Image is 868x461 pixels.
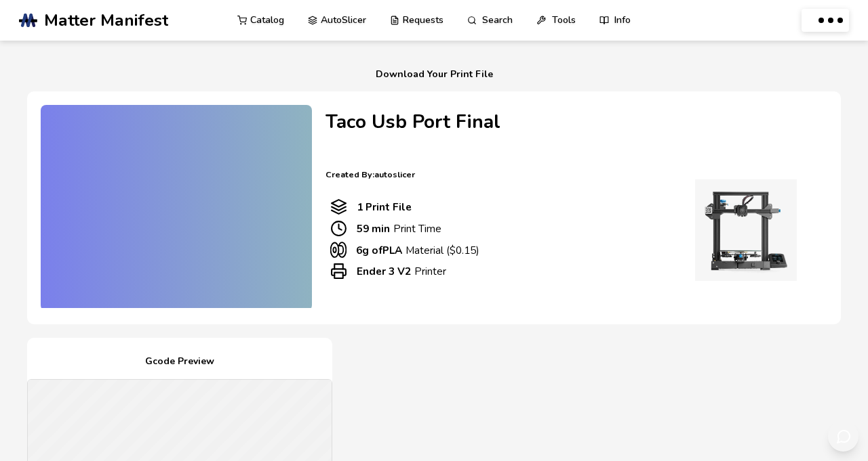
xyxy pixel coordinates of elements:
span: Matter Manifest [44,11,168,30]
button: Send feedback via email [828,421,859,452]
b: Ender 3 V2 [357,264,411,278]
span: Printer [330,263,347,280]
p: Material ($ 0.15 ) [356,243,479,257]
span: Print Time [330,220,347,237]
p: Print Time [357,221,441,236]
img: Printer [678,179,814,281]
p: Printer [357,264,446,278]
h4: Taco Usb Port Final [325,112,814,133]
b: 6 g of PLA [356,243,402,257]
b: 59 min [357,221,390,236]
span: Material Used [330,242,347,258]
p: Created By: autoslicer [325,170,814,179]
span: All Print Files [325,143,391,157]
h4: Gcode Preview [27,351,332,372]
span: Number Of Print files [330,198,347,215]
h1: Download Your Print File [19,64,849,85]
b: 1 Print File [357,200,412,214]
